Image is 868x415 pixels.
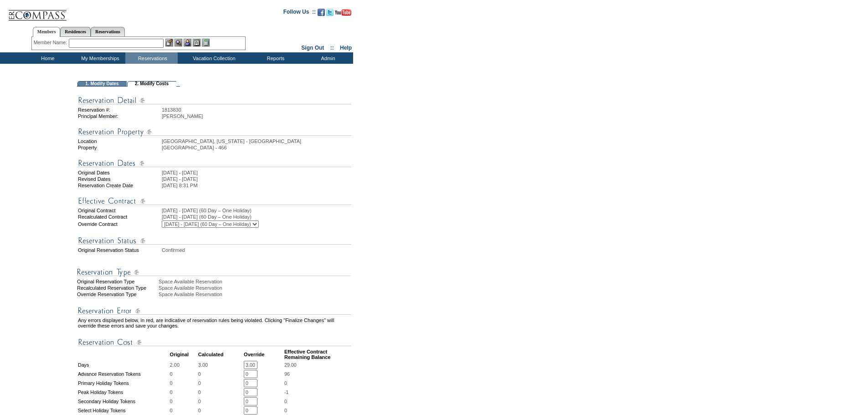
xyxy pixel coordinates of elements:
span: 0 [284,380,287,386]
img: b_calculator.gif [202,39,210,46]
td: Any errors displayed below, in red, are indicative of reservation rules being violated. Clicking ... [78,318,351,328]
td: 0 [198,397,243,405]
span: 29.00 [284,362,297,368]
img: Subscribe to our YouTube Channel [335,9,351,16]
td: 2. Modify Costs [127,81,176,87]
td: Reservation Create Date [78,183,161,188]
img: Reservation Dates [78,158,351,169]
td: 0 [170,397,197,405]
img: Effective Contract [78,195,351,207]
td: My Memberships [73,52,125,64]
img: View [175,39,182,46]
td: [DATE] - [DATE] [162,176,351,182]
td: Vacation Collection [178,52,248,64]
td: [PERSON_NAME] [162,113,351,119]
div: Space Available Reservation [159,279,352,284]
img: Reservation Status [78,235,351,246]
a: Subscribe to our YouTube Channel [335,11,351,17]
td: Days [78,361,169,369]
td: Reports [248,52,301,64]
td: [DATE] - [DATE] (60 Day – One Holiday) [162,208,351,213]
td: 3.00 [198,361,243,369]
div: Override Reservation Type [77,292,158,297]
td: [DATE] 8:31 PM [162,183,351,188]
div: Original Reservation Type [77,279,158,284]
img: Reservation Type [77,266,350,278]
td: 0 [198,406,243,415]
a: Residences [60,27,91,36]
span: 0 [284,408,287,413]
div: Space Available Reservation [159,292,352,297]
td: Original Contract [78,208,161,213]
img: Impersonate [184,39,191,46]
img: Compass Home [8,2,67,21]
td: Override Contract [78,220,161,228]
div: Member Name: [34,39,69,46]
span: :: [330,45,334,51]
a: Reservations [91,27,125,36]
td: Primary Holiday Tokens [78,379,169,387]
td: Confirmed [162,247,351,253]
td: Follow Us :: [283,8,316,19]
span: -1 [284,389,288,395]
img: Reservation Property [78,126,351,138]
img: b_edit.gif [165,39,173,46]
td: Secondary Holiday Tokens [78,397,169,405]
td: Effective Contract Remaining Balance [284,349,351,360]
td: 0 [198,388,243,396]
td: [GEOGRAPHIC_DATA] - 466 [162,145,351,150]
div: Recalculated Reservation Type [77,285,158,291]
div: Space Available Reservation [159,285,352,291]
td: Reservations [125,52,178,64]
td: Admin [301,52,353,64]
td: [DATE] - [DATE] (60 Day – One Holiday) [162,214,351,220]
td: Original Dates [78,170,161,175]
td: Advance Reservation Tokens [78,370,169,378]
td: 0 [170,370,197,378]
td: 0 [170,388,197,396]
img: Follow us on Twitter [326,9,334,16]
td: [GEOGRAPHIC_DATA], [US_STATE] - [GEOGRAPHIC_DATA] [162,138,351,144]
td: Select Holiday Tokens [78,406,169,415]
img: Reservation Cost [78,337,351,348]
td: Property [78,145,161,150]
td: Location [78,138,161,144]
td: 1. Modify Dates [77,81,127,87]
td: Override [244,349,283,360]
td: Original Reservation Status [78,247,161,253]
td: Home [21,52,73,64]
a: Sign Out [301,45,324,51]
td: Original [170,349,197,360]
a: Help [340,45,352,51]
img: Become our fan on Facebook [318,9,325,16]
td: Revised Dates [78,176,161,182]
td: Calculated [198,349,243,360]
a: Become our fan on Facebook [318,11,325,17]
img: Reservation Errors [78,305,351,317]
td: Reservation #: [78,107,161,113]
td: 1813830 [162,107,351,113]
td: [DATE] - [DATE] [162,170,351,175]
a: Follow us on Twitter [326,11,334,17]
a: Members [33,27,61,37]
td: 2.00 [170,361,197,369]
img: Reservations [193,39,200,46]
img: Reservation Detail [78,95,351,106]
td: Recalculated Contract [78,214,161,220]
td: 0 [198,370,243,378]
span: 96 [284,371,290,377]
td: 0 [170,379,197,387]
td: Principal Member: [78,113,161,119]
span: 0 [284,399,287,404]
td: 0 [170,406,197,415]
td: Peak Holiday Tokens [78,388,169,396]
td: 0 [198,379,243,387]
